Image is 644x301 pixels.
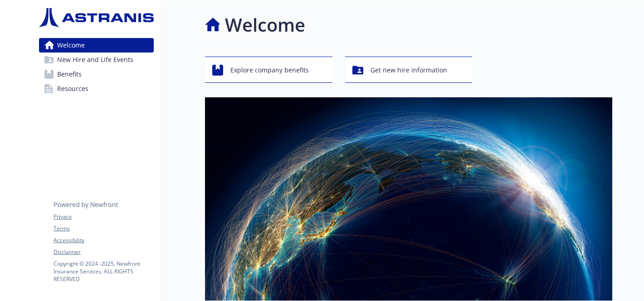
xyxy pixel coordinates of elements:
span: New Hire and Life Events [57,53,133,67]
a: Benefits [39,67,154,81]
img: overview page banner [205,97,612,301]
span: Explore company benefits [230,62,309,79]
span: Resources [57,81,88,96]
span: Welcome [57,38,85,53]
a: Privacy [54,213,153,221]
a: Resources [39,81,154,96]
a: Accessibility [54,236,153,244]
p: Copyright © 2024 - 2025 , Newfront Insurance Services, ALL RIGHTS RESERVED [54,260,153,283]
span: Get new hire information [371,62,447,79]
span: Benefits [57,67,82,81]
button: Explore company benefits [205,57,332,83]
a: New Hire and Life Events [39,53,154,67]
a: Welcome [39,38,154,53]
a: Terms [54,225,153,233]
a: Disclaimer [54,248,153,256]
h1: Welcome [225,11,305,38]
button: Get new hire information [345,57,473,83]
